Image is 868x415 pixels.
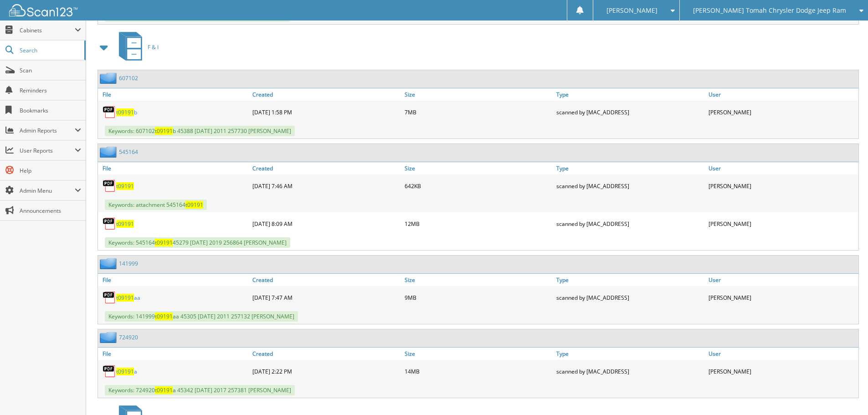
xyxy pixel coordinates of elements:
[100,146,119,158] img: folder2.png
[113,29,159,65] a: F & I
[250,215,402,233] div: [DATE] 8:09 AM
[20,67,81,74] span: Scan
[250,288,402,307] div: [DATE] 7:47 AM
[103,291,116,304] img: PDF.png
[119,333,138,341] a: 724920
[554,288,706,307] div: scanned by [MAC_ADDRESS]
[402,162,555,174] a: Size
[250,177,402,195] div: [DATE] 7:46 AM
[250,348,402,360] a: Created
[554,274,706,286] a: Type
[706,215,858,233] div: [PERSON_NAME]
[822,371,868,415] iframe: Chat Widget
[250,103,402,121] div: [DATE] 1:58 PM
[706,288,858,307] div: [PERSON_NAME]
[554,362,706,380] div: scanned by [MAC_ADDRESS]
[185,201,203,209] span: t09191
[116,108,137,116] a: t09191b
[105,311,298,322] span: Keywords: 141999 aa 45305 [DATE] 2011 257132 [PERSON_NAME]
[706,162,858,174] a: User
[250,88,402,101] a: Created
[706,274,858,286] a: User
[100,258,119,269] img: folder2.png
[119,260,138,267] a: 141999
[20,46,80,54] span: Search
[105,385,295,395] span: Keywords: 724920 a 45342 [DATE] 2017 257381 [PERSON_NAME]
[706,362,858,380] div: [PERSON_NAME]
[20,127,75,134] span: Admin Reports
[119,148,138,156] a: 545164
[105,200,207,210] span: Keywords: attachment 545164
[402,88,555,101] a: Size
[148,43,159,51] span: F & I
[100,72,119,84] img: folder2.png
[155,313,173,320] span: t09191
[20,167,81,174] span: Help
[119,74,138,82] a: 607102
[20,147,75,154] span: User Reports
[98,162,250,174] a: File
[250,362,402,380] div: [DATE] 2:22 PM
[20,187,75,195] span: Admin Menu
[103,364,116,378] img: PDF.png
[103,105,116,119] img: PDF.png
[105,126,295,136] span: Keywords: 607102 b 45388 [DATE] 2011 257730 [PERSON_NAME]
[20,87,81,94] span: Reminders
[402,288,555,307] div: 9MB
[706,348,858,360] a: User
[98,274,250,286] a: File
[554,348,706,360] a: Type
[20,26,75,34] span: Cabinets
[402,274,555,286] a: Size
[20,207,81,215] span: Announcements
[706,103,858,121] div: [PERSON_NAME]
[116,294,134,302] span: t09191
[9,4,77,16] img: scan123-logo-white.svg
[554,215,706,233] div: scanned by [MAC_ADDRESS]
[606,8,657,13] span: [PERSON_NAME]
[706,177,858,195] div: [PERSON_NAME]
[554,88,706,101] a: Type
[402,215,555,233] div: 12MB
[155,127,173,135] span: t09191
[402,103,555,121] div: 7MB
[155,239,173,246] span: t09191
[116,368,137,375] a: t09191a
[116,182,134,190] a: t09191
[693,8,846,13] span: [PERSON_NAME] Tomah Chrysler Dodge Jeep Ram
[402,362,555,380] div: 14MB
[250,162,402,174] a: Created
[250,274,402,286] a: Created
[116,294,140,302] a: t09191aa
[98,348,250,360] a: File
[155,386,173,394] span: t09191
[116,220,134,228] a: t09191
[706,88,858,101] a: User
[100,332,119,343] img: folder2.png
[116,368,134,375] span: t09191
[116,108,134,116] span: t09191
[402,348,555,360] a: Size
[402,177,555,195] div: 642KB
[554,162,706,174] a: Type
[554,103,706,121] div: scanned by [MAC_ADDRESS]
[98,88,250,101] a: File
[105,237,290,248] span: Keywords: 545164 45279 [DATE] 2019 256864 [PERSON_NAME]
[103,217,116,231] img: PDF.png
[20,107,81,114] span: Bookmarks
[554,177,706,195] div: scanned by [MAC_ADDRESS]
[103,179,116,193] img: PDF.png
